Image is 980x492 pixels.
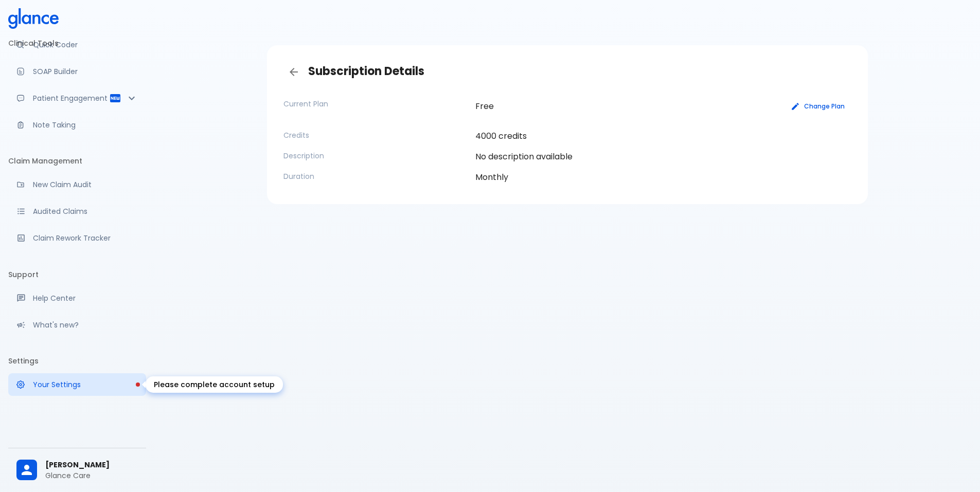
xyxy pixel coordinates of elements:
p: No description available [475,151,851,163]
div: [PERSON_NAME]Glance Care [8,452,146,488]
a: Docugen: Compose a clinical documentation in seconds [8,60,146,83]
p: Description [283,151,467,161]
div: Recent updates and feature releases [8,314,146,336]
p: Current Plan [283,99,467,109]
p: Claim Rework Tracker [33,233,138,243]
p: Patient Engagement [33,93,109,103]
a: Audit a new claim [8,173,146,196]
p: What's new? [33,320,138,330]
a: Get help from our support team [8,287,146,309]
li: Settings [8,349,146,373]
p: Free [475,100,494,113]
li: Clinical Tools [8,31,146,56]
h3: Subscription Details [283,62,851,82]
a: Advanced note-taking [8,114,146,136]
a: Please complete account setup [8,373,146,396]
a: View audited claims [8,200,146,223]
a: Back [283,62,304,82]
p: New Claim Audit [33,179,138,190]
p: Credits [283,130,467,140]
p: 4000 credits [475,130,851,142]
span: [PERSON_NAME] [45,460,138,470]
button: Change Plan [786,99,851,114]
p: Glance Care [45,470,138,481]
p: Monthly [475,171,851,184]
li: Support [8,262,146,287]
div: Patient Reports & Referrals [8,87,146,110]
p: Audited Claims [33,206,138,216]
a: Monitor progress of claim corrections [8,227,146,249]
p: SOAP Builder [33,66,138,77]
p: Duration [283,171,467,181]
p: Your Settings [33,379,138,390]
p: Note Taking [33,120,138,130]
p: Help Center [33,293,138,303]
li: Claim Management [8,149,146,173]
div: Please complete account setup [146,376,283,393]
